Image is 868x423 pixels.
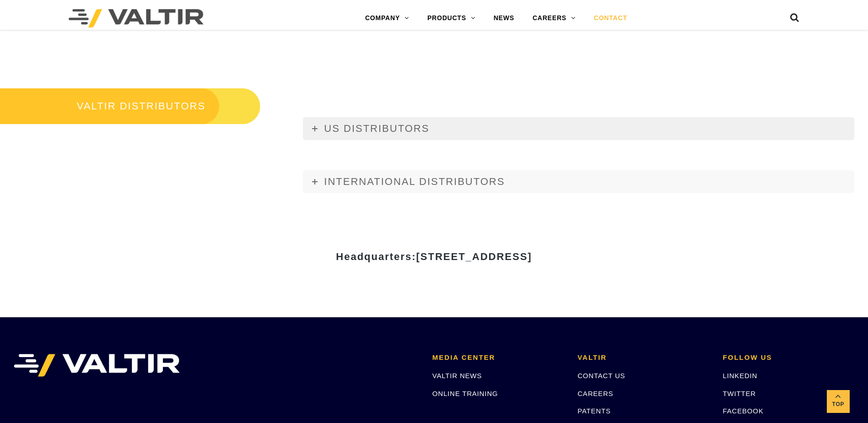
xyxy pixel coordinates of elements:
[69,9,204,27] img: Valtir
[324,176,505,187] span: INTERNATIONAL DISTRIBUTORS
[432,354,564,362] h2: MEDIA CENTER
[303,170,854,193] a: INTERNATIONAL DISTRIBUTORS
[577,354,709,362] h2: VALTIR
[432,372,482,380] a: VALTIR NEWS
[723,390,756,397] a: TWITTER
[585,9,636,27] a: CONTACT
[485,9,523,27] a: NEWS
[577,372,625,380] a: CONTACT US
[416,251,532,262] span: [STREET_ADDRESS]
[577,407,611,415] a: PATENTS
[418,9,485,27] a: PRODUCTS
[723,372,758,380] a: LINKEDIN
[723,354,854,362] h2: FOLLOW US
[336,251,532,262] strong: Headquarters:
[432,390,498,397] a: ONLINE TRAINING
[324,123,429,134] span: US DISTRIBUTORS
[14,354,180,377] img: VALTIR
[827,390,850,413] a: Top
[723,407,764,415] a: FACEBOOK
[356,9,418,27] a: COMPANY
[523,9,585,27] a: CAREERS
[827,399,850,410] span: Top
[577,390,613,397] a: CAREERS
[303,117,854,140] a: US DISTRIBUTORS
